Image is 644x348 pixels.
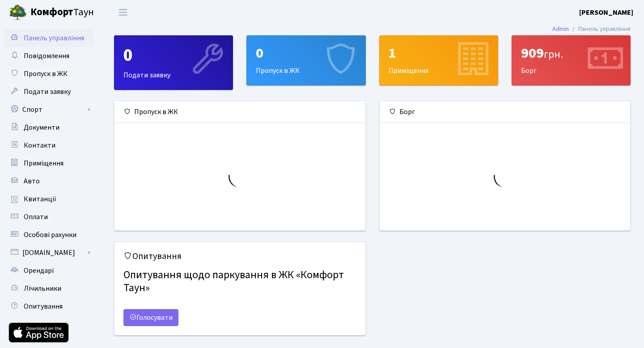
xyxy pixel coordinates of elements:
nav: breadcrumb [539,20,644,38]
span: Оплати [24,212,48,222]
a: Опитування [4,297,94,315]
div: Пропуск в ЖК [114,101,365,123]
div: 0 [123,45,224,66]
div: Приміщення [380,36,498,85]
a: [DOMAIN_NAME] [4,244,94,262]
span: Панель управління [24,33,84,43]
div: Борг [512,36,630,85]
div: Подати заявку [114,36,233,89]
span: Опитування [24,301,63,311]
img: logo.png [9,4,27,21]
a: Особові рахунки [4,226,94,244]
div: 1 [389,45,489,62]
a: Квитанції [4,190,94,208]
a: Оплати [4,208,94,226]
div: Борг [380,101,631,123]
li: Панель управління [569,24,631,34]
h4: Опитування щодо паркування в ЖК «Комфорт Таун» [123,265,356,298]
span: Подати заявку [24,87,71,97]
div: Пропуск в ЖК [247,36,365,85]
span: Лічильники [24,284,61,293]
span: Контакти [24,140,55,150]
span: грн. [544,47,563,62]
a: 0Подати заявку [114,35,233,90]
a: Повідомлення [4,47,94,65]
button: Переключити навігацію [112,5,134,20]
span: Таун [30,5,94,20]
a: Спорт [4,101,94,119]
a: Авто [4,172,94,190]
span: Квитанції [24,194,56,204]
a: Приміщення [4,154,94,172]
h5: Опитування [123,251,356,262]
div: 0 [256,45,356,62]
span: Приміщення [24,158,64,168]
a: Орендарі [4,262,94,280]
a: Admin [552,24,569,34]
span: Пропуск в ЖК [24,69,68,79]
a: 0Пропуск в ЖК [246,35,365,85]
a: 1Приміщення [379,35,498,85]
span: Орендарі [24,266,54,276]
a: Панель управління [4,29,94,47]
a: Документи [4,119,94,136]
a: Пропуск в ЖК [4,65,94,83]
span: Повідомлення [24,51,69,61]
span: Документи [24,123,59,132]
a: Лічильники [4,280,94,297]
a: Контакти [4,136,94,154]
a: [PERSON_NAME] [579,7,633,18]
a: Подати заявку [4,83,94,101]
div: 909 [521,45,621,62]
a: Голосувати [123,309,178,326]
span: Авто [24,176,40,186]
b: [PERSON_NAME] [579,8,633,17]
b: Комфорт [30,5,73,19]
span: Особові рахунки [24,230,76,240]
